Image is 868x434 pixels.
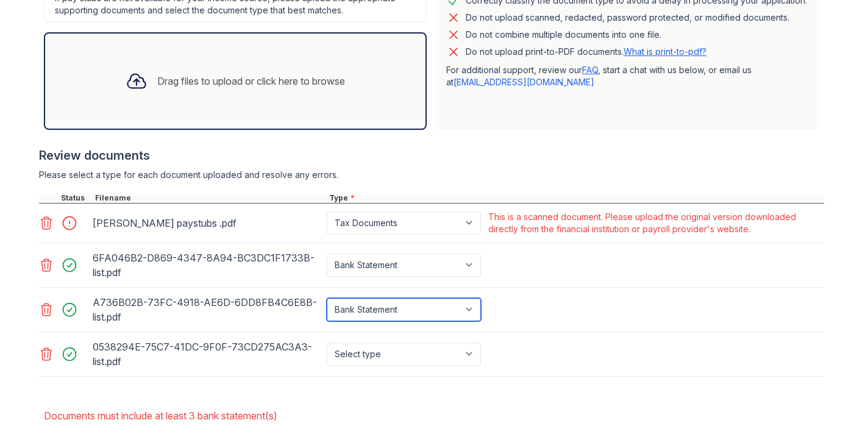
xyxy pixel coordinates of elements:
[157,74,345,88] div: Drag files to upload or click here to browse
[39,147,824,164] div: Review documents
[59,193,93,203] div: Status
[93,293,322,327] div: A736B02B-73FC-4918-AE6D-6DD8FB4C6E8B-list.pdf
[44,404,824,428] li: Documents must include at least 3 bank statement(s)
[488,211,822,235] div: This is a scanned document. Please upload the original version downloaded directly from the finan...
[93,337,322,371] div: 0538294E-75C7-41DC-9F0F-73CD275AC3A3-list.pdf
[93,193,327,203] div: Filename
[454,77,594,87] a: [EMAIL_ADDRESS][DOMAIN_NAME]
[466,10,789,25] div: Do not upload scanned, redacted, password protected, or modified documents.
[466,46,706,58] p: Do not upload print-to-PDF documents.
[624,46,706,57] a: What is print-to-pdf?
[327,193,824,203] div: Type
[39,169,824,181] div: Please select a type for each document uploaded and resolve any errors.
[582,65,598,75] a: FAQ
[466,27,661,42] div: Do not combine multiple documents into one file.
[446,64,809,88] p: For additional support, review our , start a chat with us below, or email us at
[93,213,322,233] div: [PERSON_NAME] paystubs .pdf
[93,248,322,282] div: 6FA046B2-D869-4347-8A94-BC3DC1F1733B-list.pdf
